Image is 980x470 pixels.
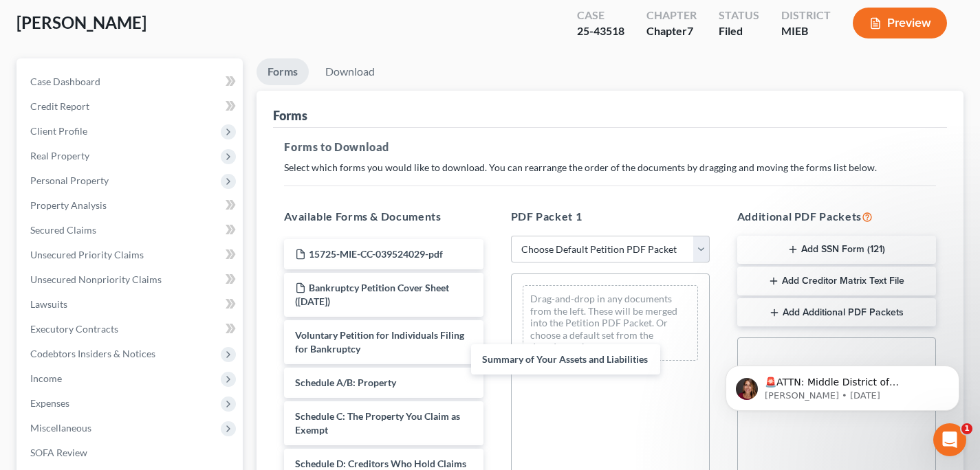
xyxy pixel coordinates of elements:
[30,422,91,434] span: Miscellaneous
[257,58,309,85] a: Forms
[577,23,624,39] div: 25-43518
[737,236,936,265] button: Add SSN Form (121)
[719,23,759,39] div: Filed
[781,8,831,23] div: District
[17,12,146,32] span: [PERSON_NAME]
[853,8,947,38] button: Preview
[30,224,96,236] span: Secured Claims
[523,285,698,361] div: Drag-and-drop in any documents from the left. These will be merged into the Petition PDF Packet. ...
[19,193,243,218] a: Property Analysis
[30,100,89,112] span: Credit Report
[30,175,109,186] span: Personal Property
[295,329,464,355] span: Voluntary Petition for Individuals Filing for Bankruptcy
[295,282,449,307] span: Bankruptcy Petition Cover Sheet ([DATE])
[30,199,107,211] span: Property Analysis
[482,353,648,365] span: Summary of Your Assets and Liabilities
[295,410,460,436] span: Schedule C: The Property You Claim as Exempt
[30,323,118,335] span: Executory Contracts
[737,267,936,295] button: Add Creditor Matrix Text File
[687,24,693,37] span: 7
[284,139,936,155] h5: Forms to Download
[19,267,243,292] a: Unsecured Nonpriority Claims
[30,397,69,409] span: Expenses
[511,208,710,225] h5: PDF Packet 1
[705,337,980,433] iframe: Intercom notifications message
[273,107,307,124] div: Forms
[19,292,243,317] a: Lawsuits
[961,423,972,434] span: 1
[314,58,386,85] a: Download
[577,8,624,23] div: Case
[781,23,831,39] div: MIEB
[30,348,155,359] span: Codebtors Insiders & Notices
[284,161,936,175] p: Select which forms you would like to download. You can rearrange the order of the documents by dr...
[933,423,966,456] iframe: Intercom live chat
[295,377,396,388] span: Schedule A/B: Property
[737,298,936,327] button: Add Additional PDF Packets
[19,440,243,465] a: SOFA Review
[19,94,243,119] a: Credit Report
[19,317,243,342] a: Executory Contracts
[30,273,162,285] span: Unsecured Nonpriority Claims
[19,243,243,267] a: Unsecured Priority Claims
[30,150,89,161] span: Real Property
[309,248,443,260] span: 15725-MIE-CC-039524029-pdf
[30,125,87,137] span: Client Profile
[30,447,87,458] span: SOFA Review
[19,218,243,243] a: Secured Claims
[30,249,144,260] span: Unsecured Priority Claims
[19,69,243,94] a: Case Dashboard
[646,23,697,39] div: Chapter
[646,8,697,23] div: Chapter
[30,372,62,384] span: Income
[719,8,759,23] div: Status
[284,208,483,225] h5: Available Forms & Documents
[30,298,67,310] span: Lawsuits
[737,208,936,225] h5: Additional PDF Packets
[30,76,100,87] span: Case Dashboard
